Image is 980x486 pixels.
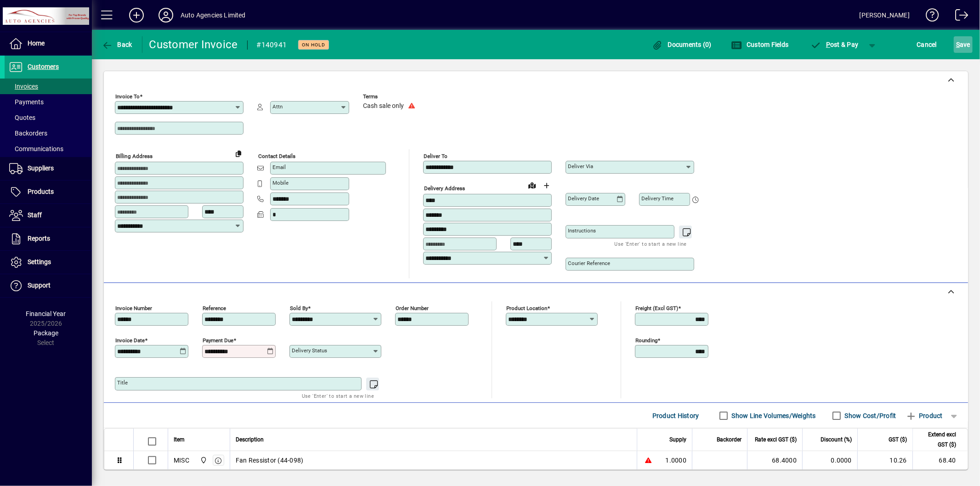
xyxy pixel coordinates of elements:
[912,451,968,470] td: 68.40
[34,329,58,337] span: Package
[956,41,960,48] span: S
[149,37,238,52] div: Customer Invoice
[860,8,910,23] div: [PERSON_NAME]
[174,435,185,445] span: Item
[92,36,142,53] app-page-header-button: Back
[28,63,59,70] span: Customers
[203,337,233,344] mat-label: Payment due
[641,195,674,202] mat-label: Delivery time
[615,238,687,249] mat-hint: Use 'Enter' to start a new line
[843,411,896,420] label: Show Cost/Profit
[652,41,712,48] span: Documents (0)
[363,102,404,110] span: Cash sale only
[115,93,140,100] mat-label: Invoice To
[652,408,699,423] span: Product History
[302,390,374,401] mat-hint: Use 'Enter' to start a new line
[948,2,969,32] a: Logout
[5,110,92,125] a: Quotes
[954,36,973,53] button: Save
[28,188,54,195] span: Products
[5,204,92,227] a: Staff
[635,305,678,311] mat-label: Freight (excl GST)
[272,164,286,170] mat-label: Email
[917,37,937,52] span: Cancel
[28,282,51,289] span: Support
[635,337,657,344] mat-label: Rounding
[5,125,92,141] a: Backorders
[568,163,593,170] mat-label: Deliver via
[730,411,816,420] label: Show Line Volumes/Weights
[717,435,742,445] span: Backorder
[231,146,246,161] button: Copy to Delivery address
[5,79,92,94] a: Invoices
[9,130,47,137] span: Backorders
[198,455,208,465] span: Rangiora
[292,347,327,354] mat-label: Delivery status
[102,41,132,48] span: Back
[28,235,50,242] span: Reports
[568,227,596,234] mat-label: Instructions
[203,305,226,311] mat-label: Reference
[272,103,283,110] mat-label: Attn
[802,451,857,470] td: 0.0000
[257,38,287,52] div: #140941
[9,145,63,153] span: Communications
[5,32,92,55] a: Home
[117,379,128,386] mat-label: Title
[826,41,830,48] span: P
[28,164,54,172] span: Suppliers
[26,310,66,317] span: Financial Year
[539,178,554,193] button: Choose address
[9,83,38,90] span: Invoices
[915,36,940,53] button: Cancel
[821,435,852,445] span: Discount (%)
[122,7,151,23] button: Add
[729,36,791,53] button: Custom Fields
[525,178,539,192] a: View on map
[302,42,325,48] span: On hold
[956,37,970,52] span: ave
[731,41,789,48] span: Custom Fields
[568,195,599,202] mat-label: Delivery date
[181,8,246,23] div: Auto Agencies Limited
[666,456,687,465] span: 1.0000
[5,274,92,297] a: Support
[901,407,947,424] button: Product
[5,251,92,274] a: Settings
[236,456,304,465] span: Fan Ressistor (44-098)
[650,36,714,53] button: Documents (0)
[889,435,907,445] span: GST ($)
[919,2,939,32] a: Knowledge Base
[115,337,145,344] mat-label: Invoice date
[906,408,943,423] span: Product
[99,36,135,53] button: Back
[810,41,859,48] span: ost & Pay
[363,94,418,100] span: Terms
[424,153,448,159] mat-label: Deliver To
[5,227,92,250] a: Reports
[28,258,51,266] span: Settings
[236,435,264,445] span: Description
[753,456,797,465] div: 68.4000
[9,98,44,106] span: Payments
[806,36,863,53] button: Post & Pay
[755,435,797,445] span: Rate excl GST ($)
[669,435,686,445] span: Supply
[151,7,181,23] button: Profile
[918,429,956,450] span: Extend excl GST ($)
[5,181,92,203] a: Products
[5,157,92,180] a: Suppliers
[5,141,92,157] a: Communications
[115,305,152,311] mat-label: Invoice number
[5,94,92,110] a: Payments
[9,114,35,121] span: Quotes
[28,40,45,47] span: Home
[290,305,308,311] mat-label: Sold by
[272,180,289,186] mat-label: Mobile
[28,211,42,219] span: Staff
[857,451,912,470] td: 10.26
[506,305,547,311] mat-label: Product location
[649,407,703,424] button: Product History
[174,456,189,465] div: MISC
[396,305,429,311] mat-label: Order number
